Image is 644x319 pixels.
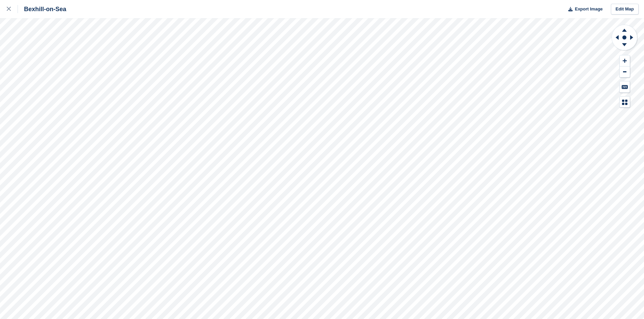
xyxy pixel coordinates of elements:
[620,81,630,92] button: Keyboard Shortcuts
[620,67,630,78] button: Zoom Out
[611,4,639,15] a: Edit Map
[620,55,630,67] button: Zoom In
[575,6,602,12] span: Export Image
[18,5,66,13] div: Bexhill-on-Sea
[564,4,603,15] button: Export Image
[620,97,630,108] button: Map Legend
